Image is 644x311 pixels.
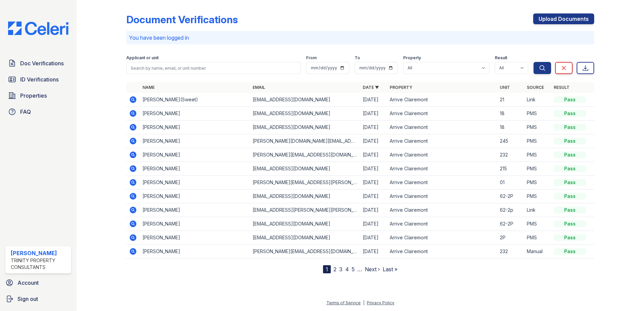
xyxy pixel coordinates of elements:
td: [DATE] [360,176,387,189]
td: 18 [497,107,524,120]
a: Properties [5,89,71,102]
td: PMS [524,231,551,245]
a: Property [390,85,412,90]
label: Result [495,55,507,61]
span: ID Verifications [20,75,59,83]
td: [PERSON_NAME] [140,245,250,258]
div: Pass [554,151,586,158]
a: 5 [352,266,355,273]
td: [PERSON_NAME] [140,176,250,189]
td: [DATE] [360,148,387,162]
td: [PERSON_NAME] [140,162,250,176]
span: … [357,265,362,273]
td: [EMAIL_ADDRESS][DOMAIN_NAME] [250,217,360,231]
td: [DATE] [360,217,387,231]
a: Source [527,85,544,90]
td: [PERSON_NAME] [140,231,250,245]
a: Doc Verifications [5,57,71,70]
td: Arrive Clairemont [387,93,497,107]
td: 18 [497,120,524,134]
td: Arrive Clairemont [387,176,497,189]
label: Applicant or unit [126,55,159,61]
td: [EMAIL_ADDRESS][DOMAIN_NAME] [250,93,360,107]
td: PMS [524,189,551,203]
td: [EMAIL_ADDRESS][DOMAIN_NAME] [250,107,360,120]
td: Arrive Clairemont [387,217,497,231]
div: Pass [554,193,586,200]
a: ID Verifications [5,73,71,86]
td: [PERSON_NAME][EMAIL_ADDRESS][DOMAIN_NAME] [250,148,360,162]
label: From [306,55,317,61]
span: Account [18,279,39,287]
a: Unit [500,85,510,90]
td: 62-2P [497,189,524,203]
div: 1 [323,265,331,273]
div: Pass [554,234,586,241]
td: 245 [497,134,524,148]
td: Link [524,93,551,107]
td: PMS [524,120,551,134]
td: [PERSON_NAME] [140,107,250,120]
a: Next › [365,266,380,273]
td: Manual [524,245,551,258]
td: [PERSON_NAME] [140,134,250,148]
label: To [355,55,360,61]
td: [EMAIL_ADDRESS][DOMAIN_NAME] [250,189,360,203]
a: Account [3,276,74,289]
td: [EMAIL_ADDRESS][PERSON_NAME][PERSON_NAME][DOMAIN_NAME] [250,203,360,217]
td: [EMAIL_ADDRESS][DOMAIN_NAME] [250,231,360,245]
div: Pass [554,220,586,227]
td: Arrive Clairemont [387,148,497,162]
span: Properties [20,92,47,100]
td: [EMAIL_ADDRESS][DOMAIN_NAME] [250,120,360,134]
a: 4 [345,266,349,273]
a: Name [142,85,155,90]
td: PMS [524,217,551,231]
a: Email [253,85,265,90]
a: Result [554,85,570,90]
div: | [363,300,364,305]
div: Pass [554,179,586,186]
td: PMS [524,176,551,189]
img: CE_Logo_Blue-a8612792a0a2168367f1c8372b55b34899dd931a85d93a1a3d3e32e68fde9ad4.png [3,22,74,35]
td: PMS [524,148,551,162]
a: Upload Documents [533,13,594,24]
td: [PERSON_NAME][DOMAIN_NAME][EMAIL_ADDRESS][PERSON_NAME][DOMAIN_NAME] [250,134,360,148]
a: FAQ [5,105,71,118]
div: Trinity Property Consultants [11,257,68,271]
td: [PERSON_NAME] [140,203,250,217]
td: Arrive Clairemont [387,245,497,258]
div: [PERSON_NAME] [11,249,68,257]
span: Doc Verifications [20,59,64,67]
td: 62-2P [497,217,524,231]
td: [DATE] [360,93,387,107]
td: [PERSON_NAME] [140,120,250,134]
div: Document Verifications [126,13,238,26]
td: Arrive Clairemont [387,162,497,176]
td: 232 [497,245,524,258]
div: Pass [554,124,586,131]
div: Pass [554,96,586,103]
td: [DATE] [360,203,387,217]
a: 2 [333,266,336,273]
td: PMS [524,162,551,176]
td: [PERSON_NAME](Sweet) [140,93,250,107]
td: [DATE] [360,162,387,176]
td: [DATE] [360,120,387,134]
td: 215 [497,162,524,176]
td: 21 [497,93,524,107]
div: Pass [554,138,586,144]
td: Arrive Clairemont [387,107,497,120]
td: Arrive Clairemont [387,231,497,245]
div: Pass [554,207,586,213]
td: [PERSON_NAME] [140,189,250,203]
td: [PERSON_NAME][EMAIL_ADDRESS][PERSON_NAME][DOMAIN_NAME] [250,176,360,189]
td: 01 [497,176,524,189]
td: 62-2p [497,203,524,217]
td: [EMAIL_ADDRESS][DOMAIN_NAME] [250,162,360,176]
div: Pass [554,165,586,172]
div: Pass [554,248,586,255]
td: [PERSON_NAME][EMAIL_ADDRESS][DOMAIN_NAME] [250,245,360,258]
a: Sign out [3,292,74,306]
